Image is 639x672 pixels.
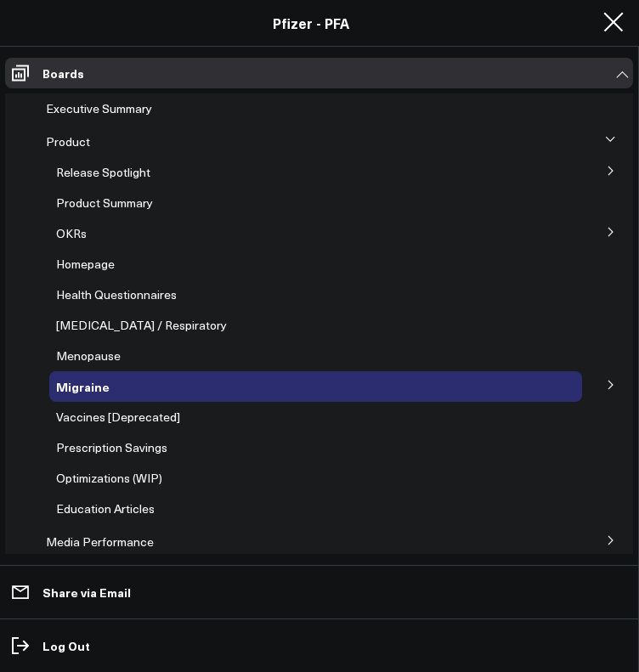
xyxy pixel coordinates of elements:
[56,470,162,486] span: Optimizations (WIP)
[46,100,152,116] span: Executive Summary
[56,195,153,211] span: Product Summary
[56,286,177,302] span: Health Questionnaires
[46,133,90,150] span: Product
[46,534,154,550] span: Media Performance
[56,500,155,517] span: Education Articles
[56,319,227,332] a: [MEDICAL_DATA] / Respiratory
[46,102,152,116] a: Executive Summary
[46,535,154,549] a: Media Performance
[42,585,131,599] p: Share via Email
[56,257,115,271] a: Homepage
[42,639,90,652] p: Log Out
[56,347,121,364] span: Menopause
[56,256,115,272] span: Homepage
[56,225,87,241] span: OKRs
[46,135,90,149] a: Product
[56,196,153,210] a: Product Summary
[56,349,121,363] a: Menopause
[56,227,87,240] a: OKRs
[42,66,84,80] p: Boards
[273,14,349,32] a: Pfizer - PFA
[56,380,110,393] a: Migraine
[56,288,177,302] a: Health Questionnaires
[56,502,155,516] a: Education Articles
[56,409,180,425] span: Vaccines [Deprecated]
[56,472,162,485] a: Optimizations (WIP)
[56,378,110,395] span: Migraine
[56,317,227,333] span: [MEDICAL_DATA] / Respiratory
[56,439,167,455] span: Prescription Savings
[5,630,633,661] a: Log Out
[56,441,167,455] a: Prescription Savings
[56,410,180,424] a: Vaccines [Deprecated]
[56,166,150,179] a: Release Spotlight
[56,164,150,180] span: Release Spotlight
